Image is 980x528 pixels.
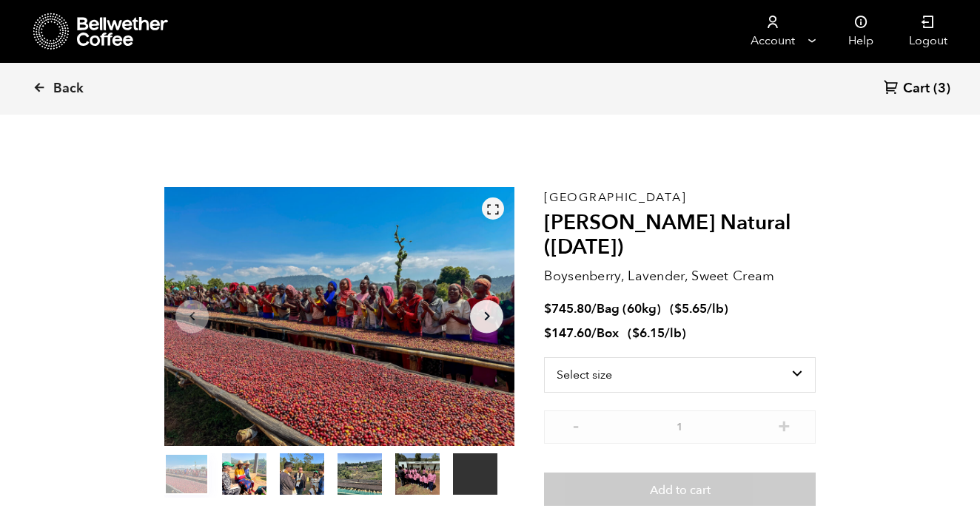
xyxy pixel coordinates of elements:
span: / [591,325,597,342]
span: / [591,300,597,317]
p: Boysenberry, Lavender, Sweet Cream [544,266,816,286]
span: $ [674,300,682,317]
button: + [775,418,793,433]
span: ( ) [670,300,728,317]
span: Box [597,325,619,342]
bdi: 6.15 [632,325,665,342]
span: /lb [665,325,682,342]
button: - [566,418,585,433]
span: $ [544,325,551,342]
span: $ [544,300,551,317]
span: Back [53,80,84,98]
span: /lb [707,300,724,317]
span: (3) [933,80,950,98]
bdi: 147.60 [544,325,591,342]
bdi: 745.80 [544,300,591,317]
span: Cart [903,80,930,98]
video: Your browser does not support the video tag. [453,453,497,495]
button: Add to cart [544,473,816,507]
bdi: 5.65 [674,300,707,317]
span: Bag (60kg) [597,300,661,317]
span: $ [632,325,640,342]
span: ( ) [628,325,686,342]
h2: [PERSON_NAME] Natural ([DATE]) [544,211,816,260]
a: Cart (3) [884,79,950,99]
